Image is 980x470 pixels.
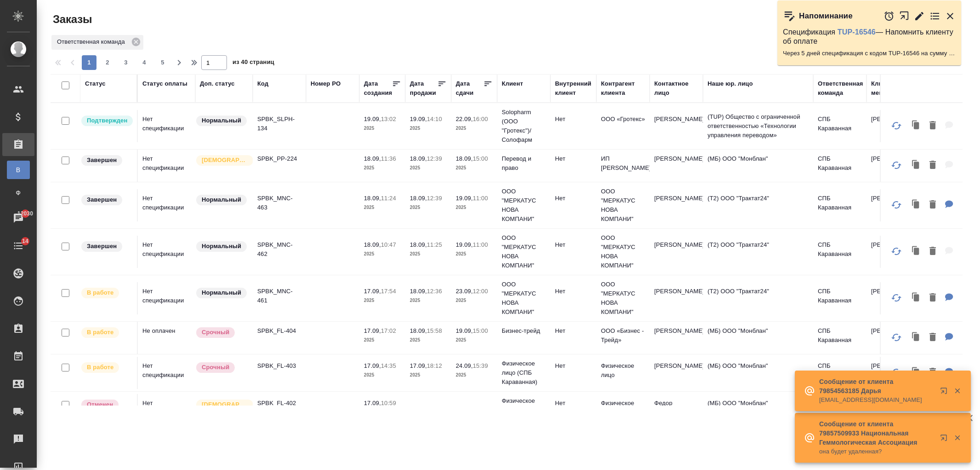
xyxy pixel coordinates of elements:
div: Дата создания [364,79,392,98]
div: Контрагент клиента [601,79,645,98]
td: [PERSON_NAME] [867,236,920,268]
button: Удалить [925,363,940,382]
p: 15:39 [473,362,488,369]
p: 19.09, [410,116,427,122]
td: Федор [650,394,703,426]
p: 12:36 [427,288,442,295]
p: 18:12 [427,362,442,369]
td: [PERSON_NAME] [867,150,920,182]
div: Выставляет ПМ после принятия заказа от КМа [80,326,132,339]
p: 2025 [410,250,447,259]
button: 5 [155,55,170,70]
p: ООО "МЕРКАТУС НОВА КОМПАНИ" [601,280,645,317]
td: [PERSON_NAME] [867,282,920,314]
div: Выставляет КМ при направлении счета или после выполнения всех работ/сдачи заказа клиенту. Окончат... [80,154,132,167]
p: SPBK_SLPH-134 [257,115,301,133]
p: 11:24 [381,195,396,202]
p: 17.09, [364,288,381,295]
p: 11:00 [473,195,488,202]
div: Внутренний клиент [555,79,592,98]
button: Обновить [885,115,907,137]
p: 16:00 [473,116,488,122]
td: Нет спецификации [138,357,195,389]
p: 2025 [364,163,401,173]
p: SPBK_FL-402 [257,399,301,408]
p: Спецификация — Напомнить клиенту об оплате [783,28,956,46]
div: Ответственная команда [51,35,143,50]
p: Нет [555,154,592,163]
button: Клонировать [907,116,925,135]
p: 18.09, [410,288,427,295]
span: 3 [119,58,133,67]
td: Нет спецификации [138,110,195,142]
td: [PERSON_NAME] [650,150,703,182]
p: 17:02 [381,327,396,334]
p: 18.09, [364,155,381,162]
p: ООО "МЕРКАТУС НОВА КОМПАНИ" [502,233,546,270]
a: Ф [7,184,30,202]
p: Нет [555,240,592,250]
p: 18.09, [410,327,427,334]
button: Удалить [925,289,940,308]
div: Контактное лицо [654,79,698,98]
button: 2 [100,55,115,70]
p: Физическое лицо [601,399,645,417]
p: 18.09, [410,195,427,202]
td: [PERSON_NAME] [867,110,920,142]
p: 2025 [456,250,493,259]
td: (МБ) ООО "Монблан" [703,394,813,426]
a: 12030 [2,207,34,230]
div: Статус оплаты [142,79,187,88]
div: Выставляет ПМ после принятия заказа от КМа [80,361,132,374]
p: Ответственная команда [57,37,128,46]
p: 12:00 [473,288,488,295]
p: 19.09, [456,195,473,202]
button: Клонировать [907,289,925,308]
button: Обновить [885,154,907,176]
button: Закрыть [948,434,967,442]
td: [PERSON_NAME] [650,322,703,354]
td: Нет спецификации [138,189,195,221]
p: ООО "МЕРКАТУС НОВА КОМПАНИ" [502,187,546,224]
p: SPBK_FL-403 [257,361,301,371]
div: Выставляется автоматически, если на указанный объем услуг необходимо больше времени в стандартном... [195,361,248,374]
p: 2025 [364,371,401,380]
div: Выставляется автоматически, если на указанный объем услуг необходимо больше времени в стандартном... [195,326,248,339]
p: 15:58 [427,327,442,334]
div: Выставляет ПМ после принятия заказа от КМа [80,287,132,299]
div: Выставляется автоматически для первых 3 заказов нового контактного лица. Особое внимание [195,399,248,411]
p: Solopharm (ООО "Гротекс")/Солофарм [502,108,546,145]
td: [PERSON_NAME] [867,322,920,354]
p: 19.09, [456,241,473,248]
p: Через 5 дней спецификация с кодом TUP-16546 на сумму 100926.66 RUB будет просрочена [783,49,956,58]
button: Открыть в новой вкладке [935,429,957,451]
div: Выставляет КМ при направлении счета или после выполнения всех работ/сдачи заказа клиенту. Окончат... [80,194,132,206]
p: ООО "МЕРКАТУС НОВА КОМПАНИ" [601,187,645,224]
button: Удалить [925,196,940,215]
button: Обновить [885,287,907,309]
p: 18.09, [410,241,427,248]
button: Клонировать [907,363,925,382]
p: 19.09, [364,116,381,122]
button: Удалить [925,242,940,261]
td: СПБ Караванная [813,110,867,142]
span: 5 [155,58,170,67]
p: 22.09, [456,116,473,122]
p: 2025 [456,163,493,173]
td: [PERSON_NAME] [650,282,703,314]
p: 2025 [364,250,401,259]
td: СПБ Караванная [813,189,867,221]
p: 17.09, [364,400,381,406]
td: [PERSON_NAME] [650,189,703,221]
p: Нет [555,115,592,124]
td: [PERSON_NAME] [867,357,920,389]
button: Перейти в todo [929,11,940,22]
button: Обновить [885,240,907,262]
span: из 40 страниц [232,57,274,70]
p: Физическое лицо (СПБ Караванная) [502,396,546,424]
p: В работе [87,288,113,297]
p: Физическое лицо [601,361,645,380]
p: [EMAIL_ADDRESS][DOMAIN_NAME] [819,395,934,405]
p: Нормальный [202,242,241,251]
div: Наше юр. лицо [708,79,753,88]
